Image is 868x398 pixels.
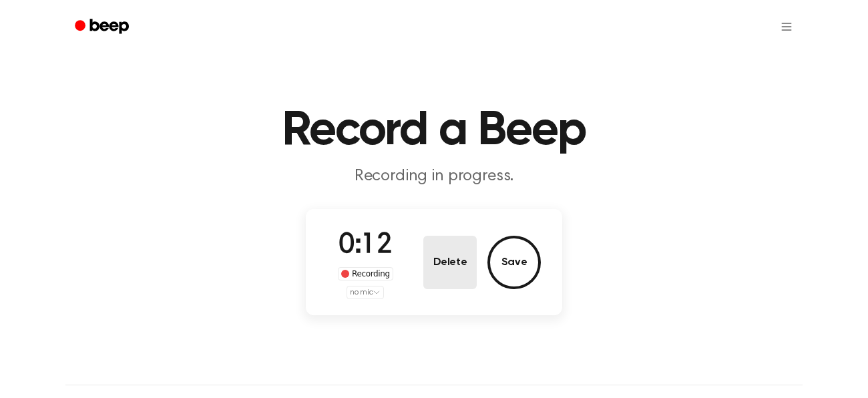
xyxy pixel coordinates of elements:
h1: Record a Beep [92,107,776,155]
a: Beep [65,14,141,40]
button: Save Audio Record [487,236,541,289]
button: Delete Audio Record [423,236,477,289]
span: no mic [350,286,373,298]
div: Recording [338,267,393,280]
button: Open menu [771,11,803,43]
span: 0:12 [339,232,392,260]
button: no mic [347,286,384,299]
p: Recording in progress. [178,166,690,188]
